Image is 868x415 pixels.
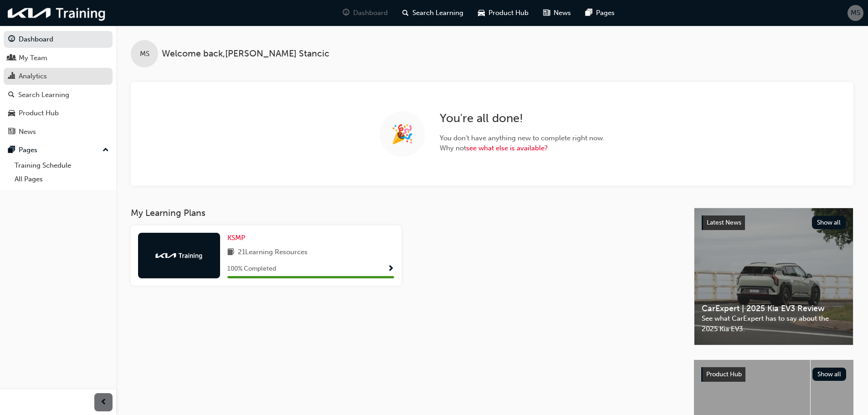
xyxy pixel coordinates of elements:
div: Pages [19,145,37,155]
button: Show all [812,368,847,381]
span: Product Hub [706,370,742,378]
span: CarExpert | 2025 Kia EV3 Review [702,303,846,314]
span: MS [851,8,860,18]
span: guage-icon [343,7,349,19]
span: News [554,8,571,18]
span: car-icon [478,7,485,19]
span: people-icon [8,54,15,62]
span: Show Progress [387,265,394,273]
span: search-icon [402,7,409,19]
a: Training Schedule [11,159,113,173]
span: 🎉 [391,129,414,139]
a: news-iconNews [536,4,578,22]
a: Latest NewsShow allCarExpert | 2025 Kia EV3 ReviewSee what CarExpert has to say about the 2025 Ki... [694,208,853,345]
span: KSMP [227,234,245,242]
span: search-icon [8,91,15,99]
a: Latest NewsShow all [702,215,846,230]
a: guage-iconDashboard [335,4,395,22]
a: Product HubShow all [701,367,846,382]
a: Product Hub [4,105,113,122]
span: prev-icon [100,397,107,408]
a: News [4,123,113,140]
a: My Team [4,50,113,67]
div: My Team [19,53,47,63]
span: Why not [440,143,605,154]
span: guage-icon [8,36,15,44]
button: Show all [812,216,846,229]
span: car-icon [8,109,15,118]
div: Search Learning [18,90,69,100]
span: You don ' t have anything new to complete right now. [440,133,605,143]
button: Pages [4,142,113,159]
span: Search Learning [412,8,463,18]
div: Product Hub [19,108,59,118]
div: News [19,127,36,137]
span: pages-icon [8,146,15,154]
h2: You ' re all done! [440,111,605,126]
span: 100 % Completed [227,264,276,274]
span: 21 Learning Resources [238,247,308,258]
span: See what CarExpert has to say about the 2025 Kia EV3. [702,313,846,334]
button: DashboardMy TeamAnalyticsSearch LearningProduct HubNews [4,29,113,142]
a: Analytics [4,68,113,85]
span: Welcome back , [PERSON_NAME] Stancic [162,49,329,59]
span: news-icon [543,7,550,19]
span: Dashboard [353,8,388,18]
span: news-icon [8,128,15,136]
img: kia-training [5,4,109,22]
a: search-iconSearch Learning [395,4,471,22]
a: All Pages [11,172,113,186]
span: Product Hub [488,8,529,18]
span: book-icon [227,247,234,258]
span: up-icon [103,144,109,156]
button: MS [847,5,863,21]
a: pages-iconPages [578,4,622,22]
button: Show Progress [387,263,394,275]
span: MS [140,49,149,59]
img: kia-training [154,251,204,260]
a: see what else is available? [466,144,548,152]
h3: My Learning Plans [131,208,679,218]
a: Dashboard [4,31,113,48]
span: Latest News [707,219,741,226]
span: chart-icon [8,72,15,81]
a: Search Learning [4,87,113,103]
a: KSMP [227,233,249,243]
span: pages-icon [586,7,592,19]
a: car-iconProduct Hub [471,4,536,22]
div: Analytics [19,71,47,82]
span: Pages [596,8,615,18]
